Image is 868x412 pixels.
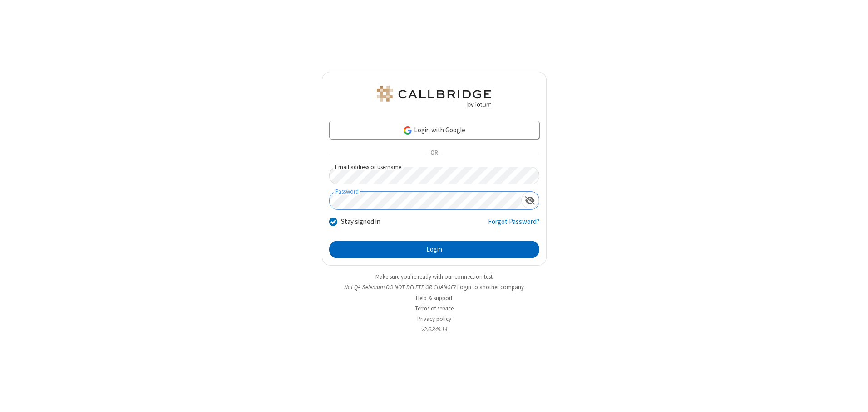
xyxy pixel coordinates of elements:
label: Stay signed in [341,217,380,227]
a: Terms of service [415,305,454,312]
input: Email address or username [329,167,539,184]
a: Help & support [416,294,453,302]
a: Forgot Password? [488,217,539,234]
input: Password [330,192,521,209]
a: Privacy policy [417,315,451,323]
a: Login with Google [329,121,539,139]
img: QA Selenium DO NOT DELETE OR CHANGE [375,86,493,107]
li: v2.6.349.14 [322,325,547,334]
div: Show password [521,192,539,208]
button: Login [329,241,539,259]
span: OR [427,147,441,160]
li: Not QA Selenium DO NOT DELETE OR CHANGE? [322,283,547,291]
button: Login to another company [457,283,524,291]
img: google-icon.png [403,126,413,136]
a: Make sure you're ready with our connection test [375,273,493,281]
